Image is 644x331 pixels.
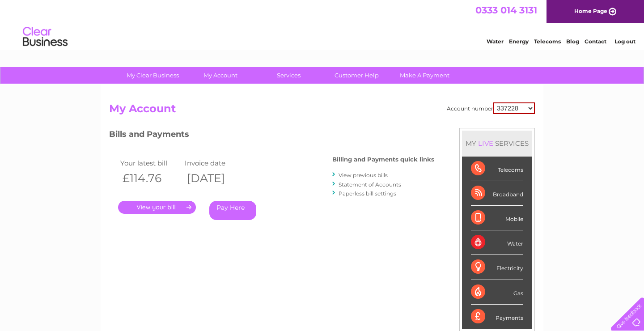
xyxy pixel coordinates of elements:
a: Water [487,38,504,45]
div: Clear Business is a trading name of Verastar Limited (registered in [GEOGRAPHIC_DATA] No. 3667643... [111,5,534,43]
div: LIVE [476,139,495,148]
a: My Clear Business [116,67,190,84]
a: 0333 014 3131 [475,4,537,16]
a: View previous bills [339,172,388,178]
a: Blog [566,38,579,45]
a: Customer Help [320,67,394,84]
a: Services [252,67,326,84]
div: Gas [471,280,523,305]
div: Broadband [471,181,523,206]
a: Telecoms [534,38,561,45]
div: Mobile [471,206,523,230]
h2: My Account [109,102,535,119]
a: Contact [585,38,606,45]
div: Payments [471,305,523,329]
a: . [118,201,196,214]
a: Make A Payment [388,67,462,84]
div: Electricity [471,255,523,280]
h3: Bills and Payments [109,128,434,144]
h4: Billing and Payments quick links [332,156,434,163]
div: MY SERVICES [462,131,532,156]
div: Telecoms [471,157,523,181]
div: Water [471,230,523,255]
img: logo.png [22,23,68,51]
a: Energy [509,38,529,45]
a: Pay Here [209,201,256,220]
td: Invoice date [182,157,247,169]
div: Account number [447,102,535,114]
th: £114.76 [118,169,182,187]
a: My Account [184,67,258,84]
td: Your latest bill [118,157,182,169]
a: Statement of Accounts [339,181,401,188]
th: [DATE] [182,169,247,187]
a: Log out [614,38,636,45]
a: Paperless bill settings [339,190,396,197]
